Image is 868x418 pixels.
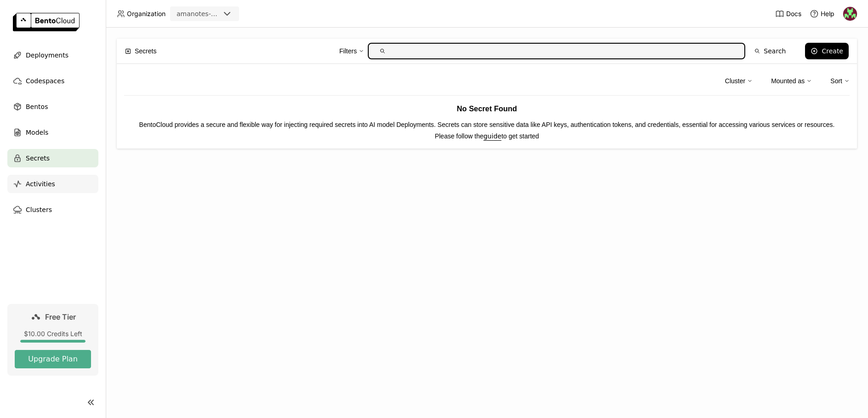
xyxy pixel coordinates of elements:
[725,76,745,86] div: Cluster
[7,175,98,193] a: Activities
[7,46,98,64] a: Deployments
[127,10,166,18] span: Organization
[26,178,55,189] span: Activities
[821,10,834,18] span: Help
[483,132,501,140] a: guide
[177,9,220,18] div: amanotes-tech-ta
[7,97,98,116] a: Bentos
[124,131,850,141] p: Please follow the to get started
[771,76,805,86] div: Mounted as
[830,71,850,91] div: Sort
[26,127,48,138] span: Models
[830,76,842,86] div: Sort
[805,43,849,59] button: Create
[7,149,98,167] a: Secrets
[822,47,843,55] div: Create
[15,350,91,368] button: Upgrade Plan
[775,9,801,18] a: Docs
[26,153,50,164] span: Secrets
[725,71,753,91] div: Cluster
[26,204,52,215] span: Clusters
[13,13,80,31] img: logo
[810,9,834,18] div: Help
[26,50,69,61] span: Deployments
[749,43,791,59] button: Search
[339,41,364,61] div: Filters
[124,103,850,115] h3: No Secret Found
[7,123,98,142] a: Models
[7,304,98,376] a: Free Tier$10.00 Credits LeftUpgrade Plan
[771,71,812,91] div: Mounted as
[26,101,48,112] span: Bentos
[339,46,357,56] div: Filters
[7,72,98,90] a: Codespaces
[786,10,801,18] span: Docs
[221,10,222,19] input: Selected amanotes-tech-ta.
[135,46,156,56] span: Secrets
[26,75,64,86] span: Codespaces
[45,312,76,321] span: Free Tier
[7,200,98,219] a: Clusters
[843,7,857,21] img: Hai Do
[15,330,91,338] div: $10.00 Credits Left
[124,120,850,130] p: BentoCloud provides a secure and flexible way for injecting required secrets into AI model Deploy...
